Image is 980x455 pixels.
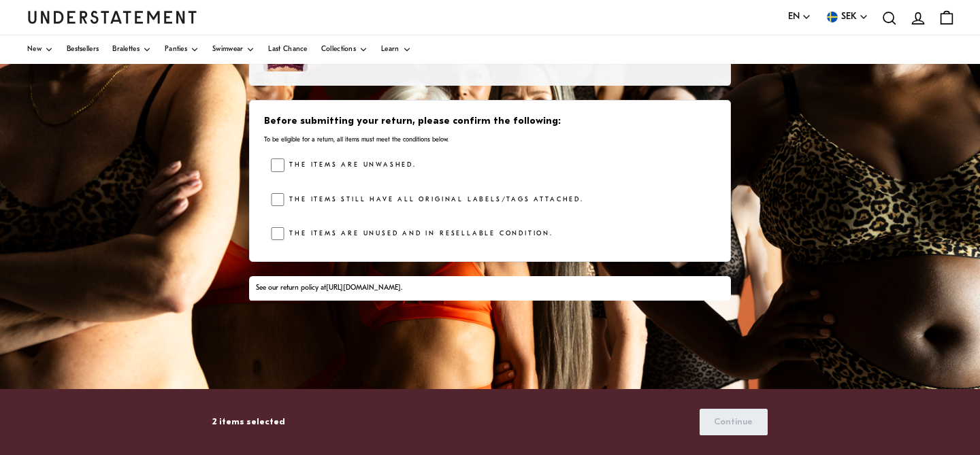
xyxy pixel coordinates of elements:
[264,115,717,129] h3: Before submitting your return, please confirm the following:
[284,193,584,207] label: The items still have all original labels/tags attached.
[112,35,151,64] a: Bralettes
[321,35,367,64] a: Collections
[268,35,307,64] a: Last Chance
[27,11,197,23] a: Understatement Homepage
[825,10,868,24] button: SEK
[165,35,199,64] a: Panties
[268,46,307,53] span: Last Chance
[326,284,401,292] a: [URL][DOMAIN_NAME]
[284,158,416,172] label: The items are unwashed.
[67,35,99,64] a: Bestsellers
[67,46,99,53] span: Bestsellers
[256,283,724,294] div: See our return policy at .
[27,46,42,53] span: New
[112,46,140,53] span: Bralettes
[381,35,411,64] a: Learn
[321,46,356,53] span: Collections
[27,35,53,64] a: New
[841,10,857,24] span: SEK
[284,227,553,241] label: The items are unused and in resellable condition.
[788,10,811,24] button: EN
[212,35,255,64] a: Swimwear
[788,10,800,24] span: EN
[381,46,399,53] span: Learn
[165,46,187,53] span: Panties
[264,135,717,144] p: To be eligible for a return, all items must meet the conditions below.
[212,46,243,53] span: Swimwear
